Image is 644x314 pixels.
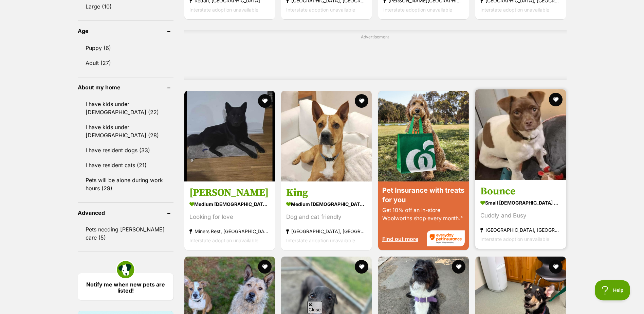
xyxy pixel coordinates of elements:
[78,273,173,300] a: Notify me when new pets are listed!
[184,30,567,80] div: Advertisement
[286,212,367,222] div: Dog and cat friendly
[78,97,173,119] a: I have kids under [DEMOGRAPHIC_DATA] (22)
[78,120,173,142] a: I have kids under [DEMOGRAPHIC_DATA] (28)
[355,260,368,274] button: favourite
[78,56,173,70] a: Adult (27)
[595,280,630,300] iframe: Help Scout Beacon - Open
[286,238,355,243] span: Interstate adoption unavailable
[258,94,271,108] button: favourite
[286,199,367,209] strong: medium [DEMOGRAPHIC_DATA] Dog
[78,28,173,34] header: Age
[78,158,173,172] a: I have resident cats (21)
[286,227,367,236] strong: [GEOGRAPHIC_DATA], [GEOGRAPHIC_DATA]
[355,94,368,108] button: favourite
[475,180,566,249] a: Bounce small [DEMOGRAPHIC_DATA] Dog Cuddly and Busy [GEOGRAPHIC_DATA], [GEOGRAPHIC_DATA] Intersta...
[480,185,561,198] h3: Bounce
[549,260,563,274] button: favourite
[78,210,173,216] header: Advanced
[184,91,275,181] img: Douglas - Chow Chow Dog
[480,198,561,208] strong: small [DEMOGRAPHIC_DATA] Dog
[78,173,173,195] a: Pets will be alone during work hours (29)
[189,199,270,209] strong: medium [DEMOGRAPHIC_DATA] Dog
[189,238,258,243] span: Interstate adoption unavailable
[184,181,275,250] a: [PERSON_NAME] medium [DEMOGRAPHIC_DATA] Dog Looking for love Miners Rest, [GEOGRAPHIC_DATA] Inter...
[452,260,465,274] button: favourite
[480,225,561,234] strong: [GEOGRAPHIC_DATA], [GEOGRAPHIC_DATA]
[307,301,322,313] span: Close
[480,211,561,220] div: Cuddly and Busy
[281,91,372,181] img: King - Staffordshire Bull Terrier x Australian Kelpie Dog
[286,186,367,199] h3: King
[189,186,270,199] h3: [PERSON_NAME]
[475,89,566,180] img: Bounce - Jack Russell Terrier x Pug Dog
[78,84,173,90] header: About my home
[258,260,271,274] button: favourite
[78,143,173,157] a: I have resident dogs (33)
[189,7,258,13] span: Interstate adoption unavailable
[78,41,173,55] a: Puppy (6)
[286,7,355,13] span: Interstate adoption unavailable
[78,222,173,245] a: Pets needing [PERSON_NAME] care (5)
[549,93,563,106] button: favourite
[281,181,372,250] a: King medium [DEMOGRAPHIC_DATA] Dog Dog and cat friendly [GEOGRAPHIC_DATA], [GEOGRAPHIC_DATA] Inte...
[480,236,549,242] span: Interstate adoption unavailable
[480,7,549,13] span: Interstate adoption unavailable
[189,227,270,236] strong: Miners Rest, [GEOGRAPHIC_DATA]
[383,7,452,13] span: Interstate adoption unavailable
[189,212,270,222] div: Looking for love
